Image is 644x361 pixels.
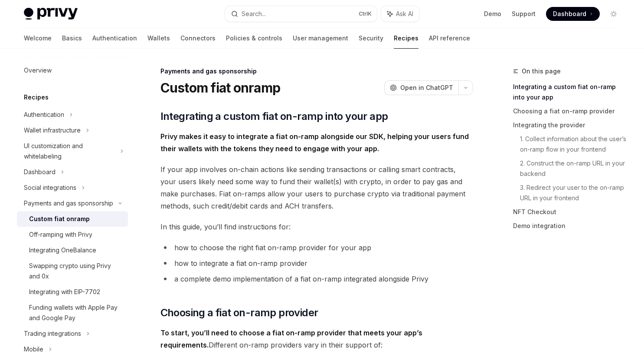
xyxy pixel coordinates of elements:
a: Choosing a fiat on-ramp provider [513,104,628,118]
li: how to integrate a fiat on-ramp provider [160,257,473,269]
a: Integrating OneBalance [17,242,128,258]
a: Policies & controls [226,28,282,49]
button: Ask AI [381,6,419,22]
div: Funding wallets with Apple Pay and Google Pay [29,302,123,323]
div: Overview [24,65,52,76]
a: Demo [484,10,501,18]
a: API reference [429,28,470,49]
div: Mobile [24,344,43,354]
a: Integrating the provider [513,118,628,132]
h1: Custom fiat onramp [160,80,281,96]
div: Dashboard [24,167,56,177]
a: Support [512,10,536,18]
div: Custom fiat onramp [29,214,90,224]
a: 2. Construct the on-ramp URL in your backend [520,156,628,181]
a: Integrating a custom fiat on-ramp into your app [513,80,628,104]
a: Custom fiat onramp [17,211,128,227]
span: If your app involves on-chain actions like sending transactions or calling smart contracts, your ... [160,163,473,212]
h5: Recipes [24,92,49,103]
li: a complete demo implementation of a fiat on-ramp integrated alongside Privy [160,273,473,285]
a: Demo integration [513,219,628,233]
div: Payments and gas sponsorship [160,67,473,76]
a: Welcome [24,28,52,49]
strong: To start, you’ll need to choose a fiat on-ramp provider that meets your app’s requirements. [160,328,422,349]
a: 3. Redirect your user to the on-ramp URL in your frontend [520,181,628,205]
span: In this guide, you’ll find instructions for: [160,221,473,233]
div: Integrating with EIP-7702 [29,287,100,297]
button: Search...CtrlK [225,6,377,22]
a: Security [359,28,383,49]
div: Payments and gas sponsorship [24,198,113,209]
a: Off-ramping with Privy [17,227,128,242]
button: Toggle dark mode [607,7,621,21]
a: Authentication [92,28,137,49]
span: Choosing a fiat on-ramp provider [160,306,318,320]
span: On this page [522,66,561,76]
strong: Privy makes it easy to integrate a fiat on-ramp alongside our SDK, helping your users fund their ... [160,132,469,153]
button: Open in ChatGPT [384,80,458,95]
div: Swapping crypto using Privy and 0x [29,261,123,282]
span: Ask AI [396,10,413,18]
img: light logo [24,8,78,20]
div: Search... [242,9,266,19]
div: Social integrations [24,182,76,193]
a: Wallets [147,28,170,49]
div: Authentication [24,109,64,120]
span: Open in ChatGPT [400,83,453,92]
div: Integrating OneBalance [29,245,96,255]
div: UI customization and whitelabeling [24,141,115,162]
span: Different on-ramp providers vary in their support of: [160,327,473,351]
a: NFT Checkout [513,205,628,219]
a: Integrating with EIP-7702 [17,284,128,300]
a: User management [293,28,348,49]
a: Basics [62,28,82,49]
span: Dashboard [553,10,586,18]
div: Trading integrations [24,328,81,339]
div: Wallet infrastructure [24,125,81,136]
a: 1. Collect information about the user’s on-ramp flow in your frontend [520,132,628,156]
a: Funding wallets with Apple Pay and Google Pay [17,300,128,326]
li: how to choose the right fiat on-ramp provider for your app [160,242,473,254]
a: Overview [17,63,128,78]
div: Off-ramping with Privy [29,229,92,240]
a: Dashboard [546,7,600,21]
a: Connectors [180,28,216,49]
a: Swapping crypto using Privy and 0x [17,258,128,284]
span: Integrating a custom fiat on-ramp into your app [160,109,388,123]
a: Recipes [394,28,418,49]
span: Ctrl K [359,10,372,17]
